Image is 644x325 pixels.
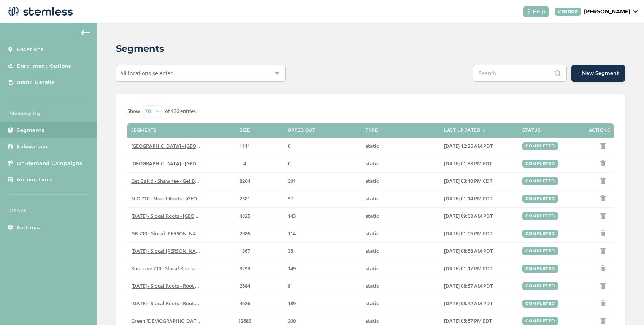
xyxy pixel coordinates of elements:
th: Actions [557,123,614,138]
span: + New Segment [577,70,619,77]
label: 08/29/2025 08:57 AM PDT [444,283,515,289]
span: [DATE] 01:17 PM PDT [444,265,492,272]
img: icon_down-arrow-small-66adaf34.svg [633,10,638,13]
label: Opted Out [288,128,316,133]
label: Green Buddha Updated July 2025 - Green Buddha [131,318,202,324]
span: 0 [288,160,290,167]
span: static [366,230,379,237]
label: Root one 710 - Slocal Roots - Root One [131,265,202,272]
iframe: Chat Widget [606,289,644,325]
div: VENDOR [555,8,581,16]
div: completed [522,247,558,255]
label: 2584 [209,283,280,289]
span: 1111 [240,143,250,149]
label: 149 [288,265,358,272]
label: 07/10/2025 01:06 PM PDT [444,230,515,237]
label: GB 710 - Slocal Root - Grover Beach [131,230,202,237]
span: [DATE] - Slocal Roots - Root One [131,282,205,289]
label: 07/03/2025 12:25 AM PDT [444,143,515,149]
label: 1111 [209,143,280,149]
span: 4 [243,160,246,167]
label: 2381 [209,195,280,202]
label: Type [366,128,378,133]
label: Aug 29 - Slocal Roots - San Luis Obispo [131,213,202,219]
span: 2986 [240,230,250,237]
span: 8264 [240,178,250,184]
label: static [366,265,436,272]
label: aug 29th - Slocal Root - Grover Beach [131,248,202,254]
label: Get Bak'd - Shawnee - Get Bak'd [131,178,202,184]
label: 114 [288,230,358,237]
div: completed [522,177,558,185]
button: + New Segment [571,65,625,82]
span: Subscribers [17,143,49,151]
span: 35 [288,247,293,254]
label: 3293 [209,265,280,272]
label: 0 [288,160,358,167]
span: Help [533,8,546,16]
label: static [366,195,436,202]
label: Size [240,128,250,133]
span: 4626 [240,300,250,307]
label: Show [127,108,140,115]
div: completed [522,195,558,203]
span: 143 [288,212,296,219]
span: GB 710 - Slocal [PERSON_NAME][GEOGRAPHIC_DATA] [131,230,255,237]
span: Segments [17,127,44,134]
label: 201 [288,178,358,184]
label: Status [522,128,541,133]
label: 97 [288,195,358,202]
span: [DATE] 08:42 AM PDT [444,300,493,307]
span: static [366,317,379,324]
span: static [366,282,379,289]
span: [DATE] - Slocal Roots - Root One [131,300,205,307]
span: On-demand Campaigns [17,160,82,167]
span: 4825 [240,212,250,219]
label: static [366,318,436,324]
span: static [366,212,379,219]
label: 04/04/2025 03:10 PM CDT [444,178,515,184]
span: [DATE] 08:57 AM PDT [444,282,493,289]
label: static [366,213,436,219]
label: Aug 29th - Slocal Roots - Root One [131,283,202,289]
span: static [366,247,379,254]
span: Enrollment Options [17,62,71,70]
label: Bloom City - Kalamazoo - Test Group - Bloom City - Kalamazoo [131,160,202,167]
label: static [366,248,436,254]
label: 1367 [209,248,280,254]
span: 0 [288,143,290,149]
div: completed [522,300,558,308]
span: [DATE] 03:10 PM CDT [444,178,492,184]
span: All locations selected [120,70,174,77]
img: icon-arrow-back-accent-c549486e.svg [81,30,90,36]
label: 200 [288,318,358,324]
label: 81 [288,283,358,289]
label: static [366,160,436,167]
label: static [366,230,436,237]
span: [DATE] 05:57 PM EDT [444,317,492,324]
span: static [366,300,379,307]
span: SLO 710 - Slocal Roots - [GEOGRAPHIC_DATA][PERSON_NAME] [131,195,274,202]
span: [GEOGRAPHIC_DATA] - [GEOGRAPHIC_DATA] Cannabis [131,143,258,149]
span: 200 [288,317,296,324]
label: static [366,283,436,289]
label: 04/04/2025 01:38 PM EDT [444,160,515,167]
span: Settings [17,224,40,231]
label: 12683 [209,318,280,324]
span: [DATE] - Slocal [PERSON_NAME][GEOGRAPHIC_DATA] [131,247,254,254]
span: Get Bak'd - Shawnee - Get Bak'd [131,178,205,184]
span: [DATE] 12:25 AM PDT [444,143,493,149]
span: Locations [17,46,44,53]
label: 35 [288,248,358,254]
label: 09/13/2025 08:42 AM PDT [444,300,515,307]
span: 2381 [240,195,250,202]
label: 07/10/2025 01:17 PM PDT [444,265,515,272]
input: Search [473,65,567,82]
span: [DATE] 01:14 PM PDT [444,195,492,202]
label: 189 [288,300,358,307]
span: static [366,143,379,149]
label: 08/29/2025 09:00 AM PDT [444,213,515,219]
div: completed [522,142,558,150]
label: 07/10/2025 01:14 PM PDT [444,195,515,202]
